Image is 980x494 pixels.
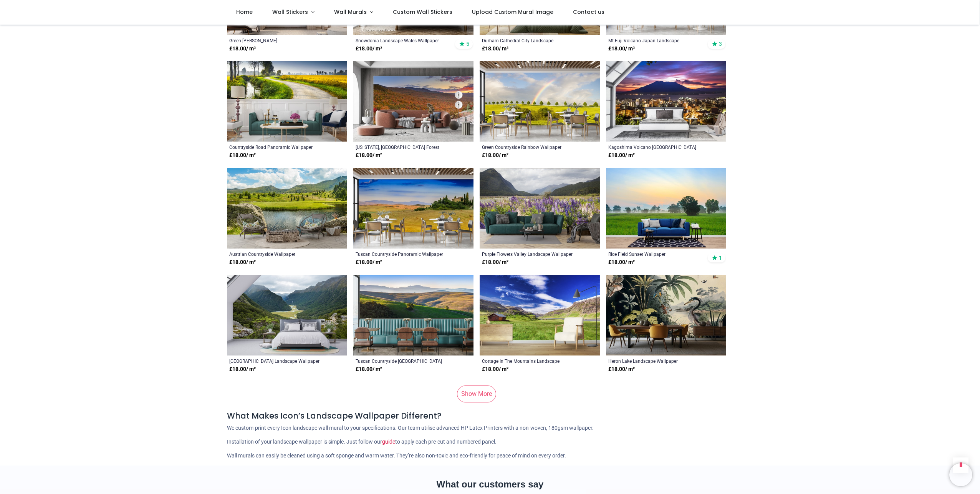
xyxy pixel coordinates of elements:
strong: £ 18.00 / m² [229,45,256,53]
strong: £ 18.00 / m² [356,259,382,266]
span: Upload Custom Mural Image [472,8,553,16]
a: Show More [457,386,496,402]
span: Contact us [573,8,604,16]
a: to apply each pre-cut and numbered panel. [395,439,497,445]
strong: £ 18.00 / m² [356,152,382,159]
a: [GEOGRAPHIC_DATA] Landscape Wallpaper [229,358,322,364]
img: Austrian Countryside Wall Mural Wallpaper [227,168,347,249]
p: Installation of your landscape wallpaper is simple. Just follow our [227,438,753,446]
a: Durham Cathedral City Landscape Wallpaper [482,37,574,43]
strong: £ 18.00 / m² [229,152,256,159]
a: Green [PERSON_NAME] [GEOGRAPHIC_DATA] Landscape Wallpaper [229,37,322,43]
a: Kagoshima Volcano [GEOGRAPHIC_DATA] Wallpaper [608,144,701,150]
span: Wall Murals [334,8,367,16]
h2: What our customers say [227,478,753,491]
span: 1 [719,254,722,261]
p: Wall murals can easily be cleaned using a soft sponge and warm water. They’re also non-toxic and ... [227,452,753,460]
img: Purple Flowers Valley Landscape Wall Mural Wallpaper [480,168,600,249]
img: Kagoshima Volcano Japan Wall Mural Wallpaper [606,61,726,142]
strong: £ 18.00 / m² [608,152,635,159]
img: Green Countryside Rainbow Wall Mural Wallpaper [480,61,600,142]
span: Custom Wall Stickers [393,8,452,16]
strong: £ 18.00 / m² [608,259,635,266]
a: Tuscan Countryside [GEOGRAPHIC_DATA] Panoramic Wallpaper [356,358,448,364]
img: Rice Field Sunset Wall Mural Wallpaper [606,168,726,249]
strong: £ 18.00 / m² [482,259,508,266]
strong: £ 18.00 / m² [356,365,382,373]
strong: £ 18.00 / m² [482,152,508,159]
a: Austrian Countryside Wallpaper [229,251,322,257]
strong: £ 18.00 / m² [482,365,508,373]
img: Tuscan Countryside Panoramic Wall Mural Wallpaper [353,168,473,249]
a: Snowdonia Landscape Wales Wallpaper [356,37,448,43]
span: Home [236,8,253,16]
strong: £ 18.00 / m² [356,45,382,53]
img: Cottage In The Mountains Landscape Wall Mural Wallpaper [480,275,600,355]
span: Wall Stickers [272,8,308,16]
a: Mt.Fuji Volcano Japan Landscape Wallpaper [608,37,701,43]
a: Cottage In The Mountains Landscape Wallpaper [482,358,574,364]
a: guide [382,439,395,445]
strong: £ 18.00 / m² [608,45,635,53]
img: Heron Lake Landscape Wall Mural Wallpaper [606,275,726,355]
strong: £ 18.00 / m² [229,365,256,373]
a: Purple Flowers Valley Landscape Wallpaper [482,251,574,257]
a: Tuscan Countryside Panoramic Wallpaper [356,251,448,257]
span: 5 [466,40,469,47]
img: Countryside Road Panoramic Wall Mural Wallpaper [227,61,347,142]
span: 3 [719,40,722,47]
a: Countryside Road Panoramic Wallpaper [229,144,322,150]
img: New Hampshire, USA Forest Wall Mural Wallpaper [353,61,473,142]
h4: What Makes Icon’s Landscape Wallpaper Different? [227,410,753,421]
a: Rice Field Sunset Wallpaper [608,251,701,257]
iframe: Brevo live chat [949,463,972,486]
strong: £ 18.00 / m² [608,365,635,373]
img: Tuscan Countryside Italy Panoramic Wall Mural Wallpaper [353,275,473,355]
a: Heron Lake Landscape Wallpaper [608,358,701,364]
img: Routeburn Falls Valley Landscape Wall Mural Wallpaper [227,275,347,355]
strong: £ 18.00 / m² [482,45,508,53]
a: [US_STATE], [GEOGRAPHIC_DATA] Forest Wallpaper [356,144,448,150]
a: Green Countryside Rainbow Wallpaper [482,144,574,150]
strong: £ 18.00 / m² [229,259,256,266]
p: We custom-print every Icon landscape wall mural to your specifications. Our team utilise advanced... [227,424,753,432]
